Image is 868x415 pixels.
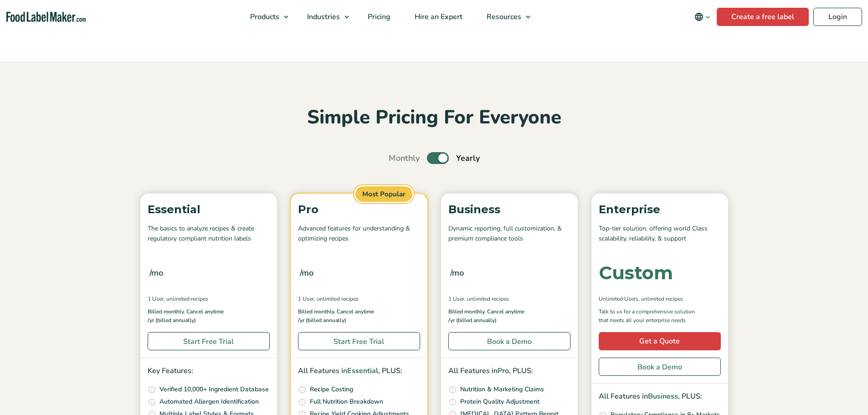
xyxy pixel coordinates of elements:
span: Products [247,12,280,22]
span: Monthly [389,152,420,164]
span: Pro [498,366,509,376]
button: Change language [688,8,717,26]
span: /mo [450,266,464,279]
p: Enterprise [599,201,721,218]
span: Resources [484,12,522,22]
a: Book a Demo [448,332,570,350]
label: Toggle [427,152,449,164]
p: Recipe Costing [310,384,353,395]
p: All Features in , PLUS: [599,391,721,403]
span: , Unlimited Recipes [464,295,509,303]
span: 1 User [448,295,464,303]
span: Hire an Expert [412,12,463,22]
p: Essential [148,201,270,218]
span: Pricing [365,12,391,22]
span: Most Popular [354,185,414,204]
p: Dynamic reporting, full customization, & premium compliance tools [448,224,570,244]
p: Talk to us for a comprehensive solution that meets all your enterprise needs [599,307,704,325]
p: Billed monthly. Cancel anytime [448,307,570,316]
span: /mo [300,266,313,279]
p: All Features in , PLUS: [298,365,420,377]
p: Verified 10,000+ Ingredient Database [159,384,269,395]
a: Food Label Maker homepage [6,12,86,22]
p: Pro [298,201,420,218]
p: Automated Allergen Identification [159,397,259,407]
span: 1 User [298,295,314,303]
a: Login [813,8,862,26]
span: Business [648,391,678,401]
p: Advanced features for understanding & optimizing recipes [298,224,420,244]
span: /mo [149,266,163,279]
a: Book a Demo [599,358,721,376]
p: Billed monthly. Cancel anytime [298,307,420,316]
a: Start Free Trial [148,332,270,350]
p: Top-tier solution, offering world Class scalability, reliability, & support [599,224,721,244]
span: /yr (billed annually) [148,316,196,325]
span: Yearly [456,152,480,164]
span: /yr (billed annually) [448,316,497,325]
span: Unlimited Users [599,295,638,303]
p: Key Features: [148,365,270,377]
a: Start Free Trial [298,332,420,350]
span: /yr (billed annually) [298,316,346,325]
p: The basics to analyze recipes & create regulatory compliant nutrition labels [148,224,270,244]
h2: Simple Pricing For Everyone [136,105,733,130]
p: Full Nutrition Breakdown [310,397,383,407]
span: Industries [304,12,341,22]
span: , Unlimited Recipes [164,295,208,303]
span: 1 User [148,295,164,303]
a: Get a Quote [599,332,721,350]
span: , Unlimited Recipes [638,295,683,303]
span: , Unlimited Recipes [314,295,359,303]
p: All Features in , PLUS: [448,365,570,377]
a: Create a free label [717,8,809,26]
div: Custom [599,264,673,282]
p: Nutrition & Marketing Claims [460,384,544,395]
span: Essential [347,366,378,376]
p: Protein Quality Adjustment [460,397,539,407]
p: Billed monthly. Cancel anytime [148,307,270,316]
p: Business [448,201,570,218]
